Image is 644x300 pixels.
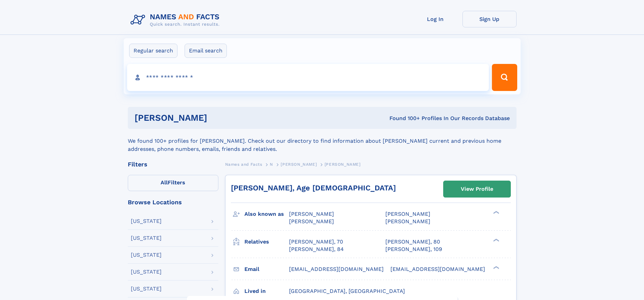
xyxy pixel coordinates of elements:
[385,211,430,217] span: [PERSON_NAME]
[289,246,344,253] a: [PERSON_NAME], 84
[289,266,384,272] span: [EMAIL_ADDRESS][DOMAIN_NAME]
[161,179,168,186] span: All
[289,238,343,246] a: [PERSON_NAME], 70
[289,211,334,217] span: [PERSON_NAME]
[231,184,396,192] a: [PERSON_NAME], Age [DEMOGRAPHIC_DATA]
[131,269,162,275] div: [US_STATE]
[281,160,317,168] a: [PERSON_NAME]
[461,181,493,197] div: View Profile
[325,162,361,167] span: [PERSON_NAME]
[385,246,442,253] a: [PERSON_NAME], 109
[129,44,177,58] label: Regular search
[390,266,485,272] span: [EMAIL_ADDRESS][DOMAIN_NAME]
[244,208,289,220] h3: Also known as
[270,162,273,167] span: N
[128,175,218,191] label: Filters
[385,218,430,225] span: [PERSON_NAME]
[281,162,317,167] span: [PERSON_NAME]
[131,286,162,292] div: [US_STATE]
[244,285,289,297] h3: Lived in
[408,11,462,27] a: Log In
[270,160,273,168] a: N
[298,115,510,122] div: Found 100+ Profiles In Our Records Database
[131,235,162,241] div: [US_STATE]
[492,265,500,270] div: ❯
[492,238,500,242] div: ❯
[225,160,262,168] a: Names and Facts
[462,11,517,27] a: Sign Up
[244,263,289,275] h3: Email
[128,161,218,167] div: Filters
[128,199,218,205] div: Browse Locations
[492,64,517,91] button: Search Button
[492,210,500,215] div: ❯
[128,129,517,153] div: We found 100+ profiles for [PERSON_NAME]. Check out our directory to find information about [PERS...
[131,252,162,258] div: [US_STATE]
[289,218,334,225] span: [PERSON_NAME]
[244,236,289,248] h3: Relatives
[444,181,510,197] a: View Profile
[385,238,440,246] a: [PERSON_NAME], 80
[289,288,405,294] span: [GEOGRAPHIC_DATA], [GEOGRAPHIC_DATA]
[128,11,225,29] img: Logo Names and Facts
[135,114,299,122] h1: [PERSON_NAME]
[127,64,489,91] input: search input
[185,44,227,58] label: Email search
[131,218,162,224] div: [US_STATE]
